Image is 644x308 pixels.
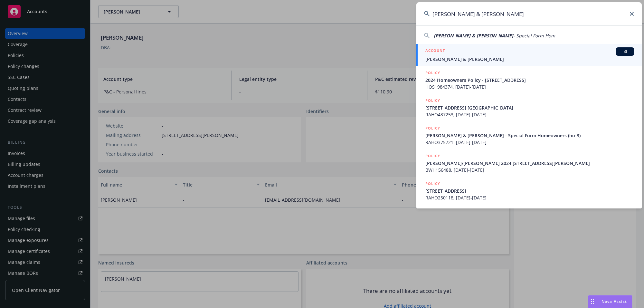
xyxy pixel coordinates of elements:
[416,177,642,205] a: POLICY[STREET_ADDRESS]RAHO250118, [DATE]-[DATE]
[425,47,445,55] h5: ACCOUNT
[425,132,634,139] span: [PERSON_NAME] & [PERSON_NAME] - Special Form Homeowners (ho-3)
[425,139,634,146] span: RAHO375721, [DATE]-[DATE]
[425,188,634,194] span: [STREET_ADDRESS]
[425,70,440,76] h5: POLICY
[434,33,513,39] span: [PERSON_NAME] & [PERSON_NAME]
[425,56,634,63] span: [PERSON_NAME] & [PERSON_NAME]
[416,94,642,121] a: POLICY[STREET_ADDRESS] [GEOGRAPHIC_DATA]RAHO437253, [DATE]-[DATE]
[425,104,634,111] span: [STREET_ADDRESS] [GEOGRAPHIC_DATA]
[425,77,634,83] span: 2024 Homeowners Policy - [STREET_ADDRESS]
[425,160,634,167] span: [PERSON_NAME]/[PERSON_NAME] 2024 [STREET_ADDRESS][PERSON_NAME]
[416,2,642,25] input: Search...
[425,125,440,131] h5: POLICY
[416,149,642,177] a: POLICY[PERSON_NAME]/[PERSON_NAME] 2024 [STREET_ADDRESS][PERSON_NAME]BWH156488, [DATE]-[DATE]
[425,83,634,90] span: HOS1984374, [DATE]-[DATE]
[588,295,632,308] button: Nova Assist
[425,180,440,187] h5: POLICY
[601,299,627,304] span: Nova Assist
[425,194,634,201] span: RAHO250118, [DATE]-[DATE]
[416,66,642,94] a: POLICY2024 Homeowners Policy - [STREET_ADDRESS]HOS1984374, [DATE]-[DATE]
[416,44,642,66] a: ACCOUNTBI[PERSON_NAME] & [PERSON_NAME]
[425,97,440,104] h5: POLICY
[588,295,596,308] div: Drag to move
[425,111,634,118] span: RAHO437253, [DATE]-[DATE]
[513,33,555,39] span: - Special Form Hom
[425,153,440,159] h5: POLICY
[619,49,631,54] span: BI
[416,121,642,149] a: POLICY[PERSON_NAME] & [PERSON_NAME] - Special Form Homeowners (ho-3)RAHO375721, [DATE]-[DATE]
[425,167,634,173] span: BWH156488, [DATE]-[DATE]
